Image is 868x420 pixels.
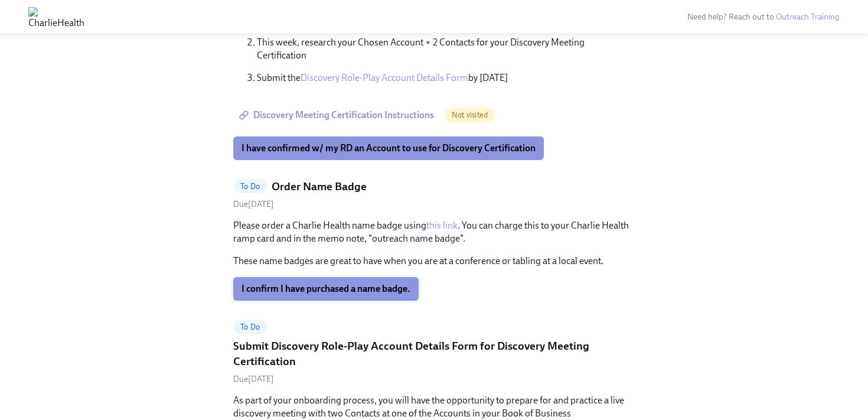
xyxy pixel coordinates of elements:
span: To Do [233,323,267,331]
a: To DoOrder Name BadgeDue[DATE] [233,179,635,210]
button: I have confirmed w/ my RD an Account to use for Discovery Certification [233,136,544,160]
p: This week, research your Chosen Account + 2 Contacts for your Discovery Meeting Certification [257,36,635,62]
span: Monday, September 15th 2025, 8:00 am [233,199,274,209]
span: I confirm I have purchased a name badge. [242,283,410,295]
span: Discovery Meeting Certification Instructions [242,109,434,121]
p: Submit the by [DATE] [257,71,635,84]
button: I confirm I have purchased a name badge. [233,277,419,301]
p: Please order a Charlie Health name badge using . You can charge this to your Charlie Health ramp ... [233,219,635,245]
a: Discovery Role-Play Account Details Form [301,72,468,83]
a: To DoSubmit Discovery Role-Play Account Details Form for Discovery Meeting CertificationDue[DATE] [233,320,635,385]
span: To Do [233,182,267,191]
span: Friday, September 12th 2025, 8:00 am [233,374,274,384]
h5: Submit Discovery Role-Play Account Details Form for Discovery Meeting Certification [233,338,635,369]
h5: Order Name Badge [272,179,367,194]
span: Need help? Reach out to [687,12,840,22]
a: Outreach Training [776,12,840,22]
span: I have confirmed w/ my RD an Account to use for Discovery Certification [242,142,536,154]
a: this link [426,220,458,231]
p: These name badges are great to have when you are at a conference or tabling at a local event. [233,255,635,268]
img: CharlieHealth [28,7,84,26]
a: Discovery Meeting Certification Instructions [233,103,442,127]
span: Not visited [445,110,495,119]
